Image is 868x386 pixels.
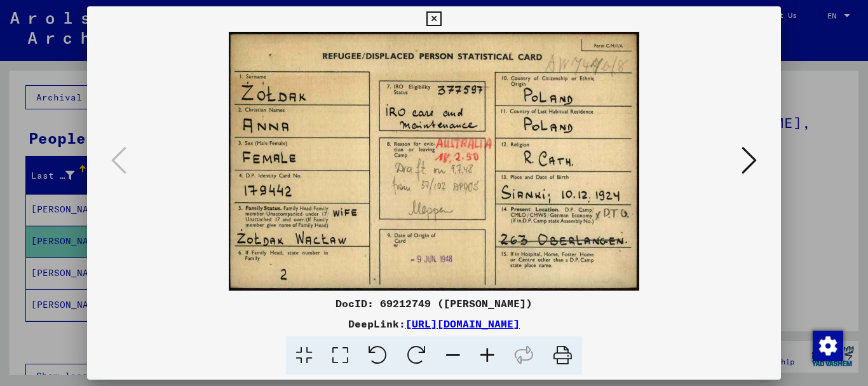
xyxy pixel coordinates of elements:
a: [URL][DOMAIN_NAME] [405,317,520,330]
img: Change consent [813,331,843,361]
div: DocID: 69212749 ([PERSON_NAME]) [87,296,782,311]
img: 001.jpg [130,32,738,291]
div: DeepLink: [87,316,782,331]
div: Change consent [812,330,843,361]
